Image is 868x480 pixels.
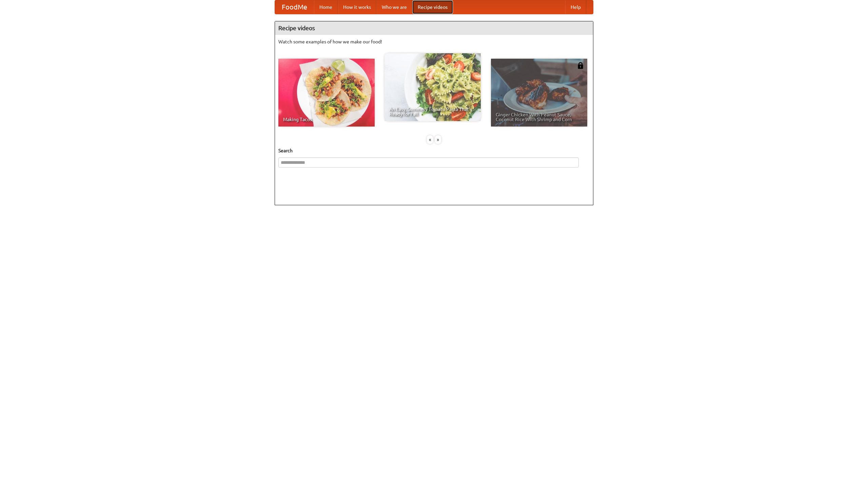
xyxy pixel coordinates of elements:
div: « [427,135,433,144]
a: Recipe videos [412,0,453,14]
img: 483408.png [577,62,584,69]
a: Help [565,0,586,14]
h5: Search [278,147,590,154]
a: Making Tacos [278,59,375,127]
a: How it works [338,0,376,14]
p: Watch some examples of how we make our food! [278,38,590,45]
a: Who we are [376,0,412,14]
a: Home [314,0,338,14]
a: FoodMe [275,0,314,14]
span: Making Tacos [283,117,370,122]
h4: Recipe videos [275,21,593,35]
div: » [435,135,441,144]
a: An Easy, Summery Tomato Pasta That's Ready for Fall [384,53,481,121]
span: An Easy, Summery Tomato Pasta That's Ready for Fall [389,107,476,116]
